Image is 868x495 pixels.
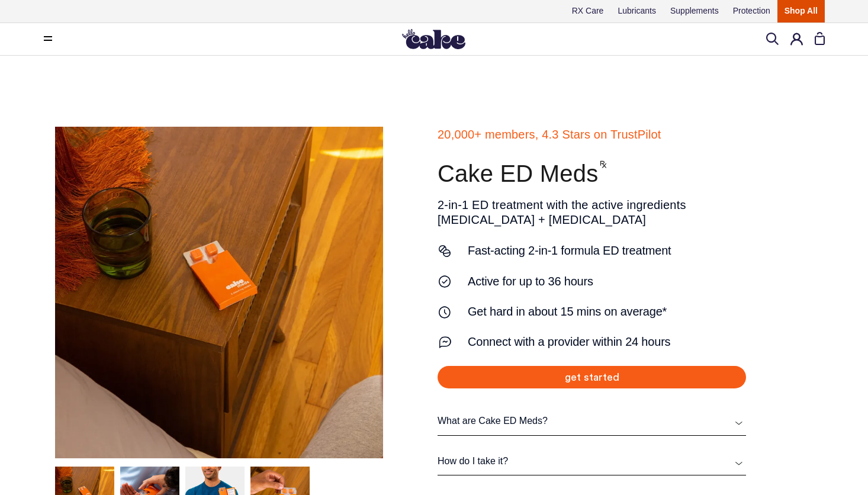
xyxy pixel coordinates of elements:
[438,127,746,142] strong: 20,000+ members, 4.3 Stars on TrustPilot
[438,366,746,389] a: get started
[55,127,383,446] div: 1 / 4
[438,159,746,227] div: 2-in-1 ED treatment with the active ingredients [MEDICAL_DATA] + [MEDICAL_DATA]
[438,415,746,427] a: What are Cake ED Meds?
[438,159,746,189] h1: Cake ED Meds
[468,274,746,289] strong: Active for up to 36 hours
[438,455,746,467] a: How do I take it?
[402,29,465,49] img: Hello Cake
[468,335,746,349] strong: Connect with a provider within 24 hours
[468,243,746,258] strong: Fast-acting 2-in-1 formula ED treatment
[468,304,746,319] strong: Get hard in about 15 mins on average*
[55,127,383,468] img: Hello Cake's ED meds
